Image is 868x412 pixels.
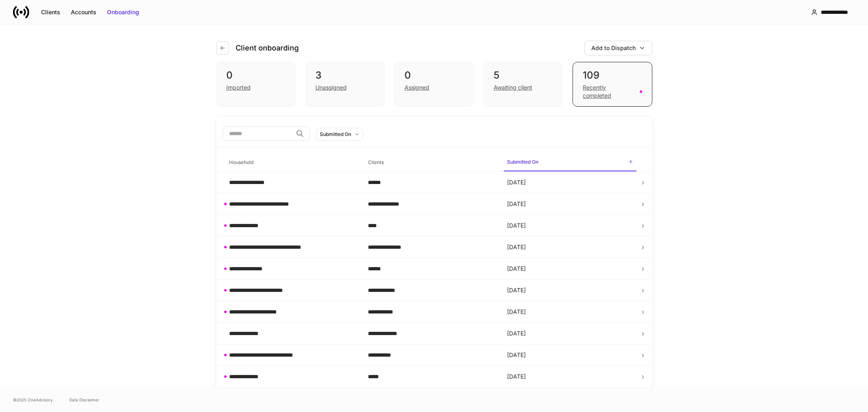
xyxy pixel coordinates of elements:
div: Submitted On [320,130,351,138]
div: 109Recently completed [573,62,652,107]
div: Accounts [71,8,96,16]
div: Onboarding [107,8,139,16]
td: [DATE] [501,388,640,409]
span: Submitted On [504,154,636,171]
div: 3 [315,69,374,82]
td: [DATE] [501,172,640,193]
td: [DATE] [501,237,640,258]
div: Add to Dispatch [591,44,636,52]
h6: Clients [368,158,384,166]
a: Data Disclaimer [69,397,99,403]
div: Imported [226,83,251,92]
div: 0 [226,69,285,82]
td: [DATE] [501,258,640,280]
button: Accounts [66,6,102,19]
button: Clients [36,6,66,19]
div: Unassigned [315,83,347,92]
td: [DATE] [501,280,640,301]
td: [DATE] [501,366,640,388]
button: Submitted On [316,128,363,141]
div: 0Imported [216,62,295,107]
span: © 2025 OneAdvisory [13,397,53,403]
h4: Client onboarding [236,43,299,53]
div: 5 [494,69,553,82]
div: 3Unassigned [305,62,385,107]
div: 5Awaiting client [483,62,563,107]
td: [DATE] [501,301,640,323]
div: 0 [404,69,464,82]
div: Awaiting client [494,83,532,92]
h6: Submitted On [507,158,538,166]
span: Household [226,154,359,171]
h6: Household [229,158,254,166]
div: 109 [583,69,642,82]
div: 0Assigned [394,62,474,107]
td: [DATE] [501,193,640,215]
td: [DATE] [501,323,640,344]
div: Clients [41,8,60,16]
div: Recently completed [583,83,634,100]
span: Clients [365,154,497,171]
td: [DATE] [501,344,640,366]
div: Assigned [404,83,429,92]
td: [DATE] [501,215,640,237]
button: Onboarding [102,6,144,19]
button: Add to Dispatch [584,41,652,55]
